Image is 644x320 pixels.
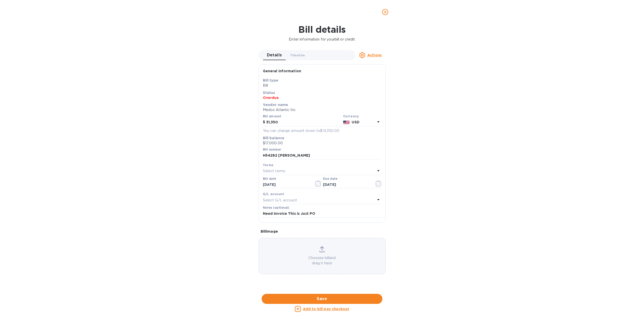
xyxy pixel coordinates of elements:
[263,107,381,113] p: Medco Atlantic Inc
[263,91,275,95] b: Status
[263,210,381,218] input: Enter notes
[4,37,640,42] p: Enter information for your bill or credit
[263,152,381,159] input: Enter bill number
[263,192,284,196] b: G/L account
[263,181,310,189] input: Select date
[263,115,281,118] label: Bill amount
[263,140,381,146] p: $17,000.00
[263,103,288,107] b: Vendor name
[263,95,381,100] p: Overdue
[263,83,381,88] p: Bill
[263,148,281,151] label: Bill number
[367,53,382,57] u: Actions
[263,136,285,140] b: Bill balance
[343,114,359,118] b: Currency
[290,53,305,58] span: Timeline
[263,168,286,174] p: Select terms
[266,119,341,126] input: $ Enter bill amount
[379,6,391,18] button: close
[263,177,276,180] label: Bill date
[263,78,278,82] b: Bill type
[343,121,350,124] img: USD
[267,52,282,59] span: Details
[263,198,297,203] p: Select G/L account
[303,307,349,311] u: Add to bill pay checkout
[263,69,301,73] b: General information
[263,128,381,133] p: You can change amount down to $14,350.00
[4,24,640,35] h1: Bill details
[352,120,359,124] b: USD
[323,181,371,189] input: Due date
[266,296,378,302] span: Save
[259,255,385,266] p: Choose a bill and drag it here
[261,229,384,234] p: Bill image
[262,294,382,304] button: Save
[323,177,337,180] label: Due date
[263,119,266,126] div: $
[263,206,289,209] label: Notes (optional)
[263,163,274,167] b: Terms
